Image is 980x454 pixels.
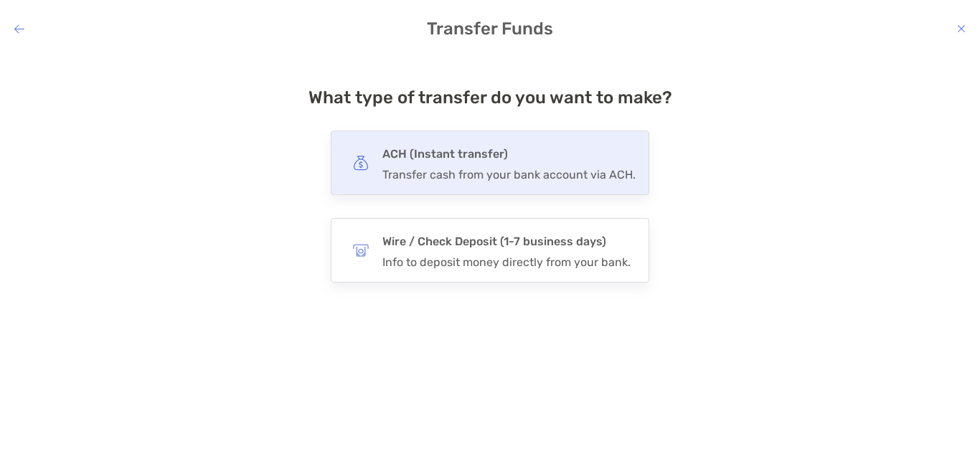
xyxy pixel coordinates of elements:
[382,255,631,269] div: Info to deposit money directly from your bank.
[382,168,636,181] div: Transfer cash from your bank account via ACH.
[382,144,636,164] h4: ACH (Instant transfer)
[382,232,631,252] h4: Wire / Check Deposit (1-7 business days)
[308,88,672,108] h4: What type of transfer do you want to make?
[353,242,369,258] img: button icon
[353,155,369,171] img: button icon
